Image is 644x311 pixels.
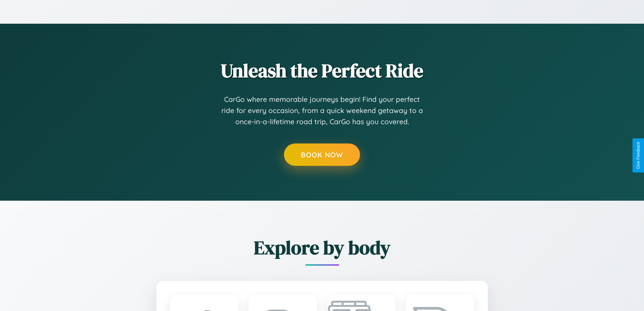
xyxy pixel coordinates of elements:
button: Book Now [284,143,360,166]
div: Give Feedback [636,142,641,169]
h2: Unleash the Perfect Ride [119,58,525,84]
p: CarGo where memorable journeys begin! Find your perfect ride for every occasion, from a quick wee... [221,94,424,128]
h2: Explore by body [119,235,525,261]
